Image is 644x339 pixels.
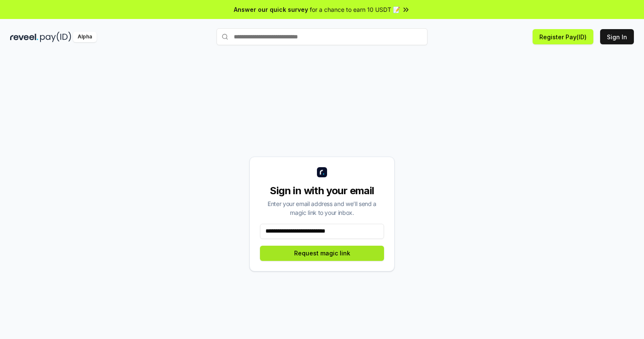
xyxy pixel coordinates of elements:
button: Register Pay(ID) [533,29,593,44]
img: pay_id [40,32,71,42]
div: Sign in with your email [260,184,384,198]
button: Sign In [600,29,634,44]
div: Alpha [73,32,97,42]
img: logo_small [317,167,327,177]
div: Enter your email address and we’ll send a magic link to your inbox. [260,199,384,217]
span: for a chance to earn 10 USDT 📝 [310,5,400,14]
span: Answer our quick survey [234,5,308,14]
button: Request magic link [260,246,384,261]
img: reveel_dark [10,32,38,42]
